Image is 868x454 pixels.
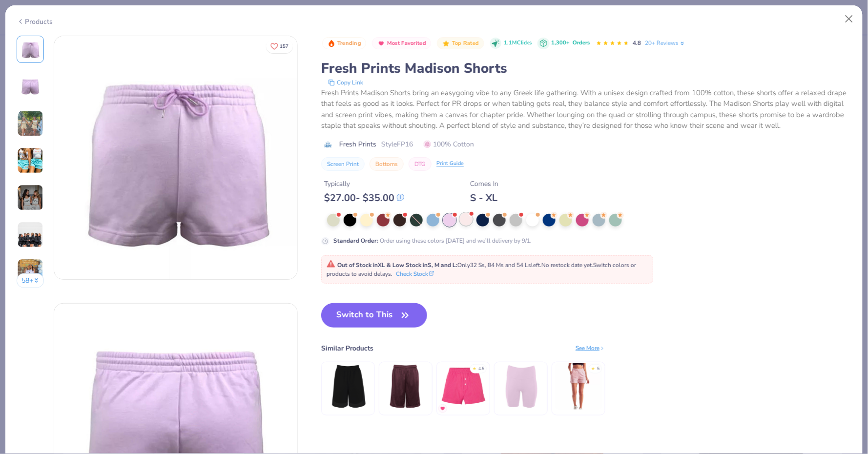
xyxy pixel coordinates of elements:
[478,366,484,372] div: 4.5
[321,87,851,131] div: Fresh Prints Madison Shorts bring an easygoing vibe to any Greek life gathering. With a unisex de...
[372,37,431,50] button: Badge Button
[17,110,43,137] img: User generated content
[597,366,599,372] div: 5
[337,41,361,46] span: Trending
[470,179,498,189] div: Comes In
[596,36,629,51] div: 4.8 Stars
[573,39,590,46] span: Orders
[325,363,372,410] img: Shaka Wear Adult Mesh Shorts
[324,192,404,204] div: $ 27.00 - $ 35.00
[556,363,602,410] img: TriDri Ladies' Maria Jogger Short
[19,38,42,61] img: Front
[442,40,450,47] img: Top Rated sort
[504,39,532,47] span: 1.1M Clicks
[440,363,487,410] img: Fresh Prints Poppy Striped Shorts
[324,179,404,189] div: Typically
[387,41,426,46] span: Most Favorited
[576,344,605,352] div: See More
[552,39,590,47] div: 1,300+
[280,44,289,49] span: 157
[591,366,595,370] div: ★
[325,78,366,87] button: copy to clipboard
[333,237,378,245] strong: Standard Order :
[498,363,544,410] img: Bella + Canvas High Waist Biker Shorts
[440,406,446,412] img: MostFav.gif
[322,37,366,50] button: Badge Button
[321,157,365,171] button: Screen Print
[17,259,43,285] img: User generated content
[436,160,464,168] div: Print Guide
[409,157,432,171] button: DTG
[17,273,44,288] button: 58+
[333,236,532,245] div: Order using these colors [DATE] and we’ll delivery by 9/1.
[337,261,387,269] strong: Out of Stock in XL
[396,269,434,278] button: Check Stock
[377,40,385,47] img: Most Favorited sort
[321,343,373,353] div: Similar Products
[387,261,457,269] strong: & Low Stock in S, M and L :
[54,36,297,279] img: Front
[321,59,851,78] div: Fresh Prints Madison Shorts
[19,75,42,98] img: Back
[633,39,641,47] span: 4.8
[383,363,429,410] img: Badger Pro Mesh 9" Shorts with Pockets
[266,39,293,53] button: Like
[370,157,404,171] button: Bottoms
[470,192,498,204] div: S - XL
[321,141,334,148] img: brand logo
[17,147,43,174] img: User generated content
[840,10,859,28] button: Close
[321,303,427,328] button: Switch to This
[437,37,484,50] button: Badge Button
[541,261,593,269] span: No restock date yet.
[17,185,43,211] img: User generated content
[381,139,413,149] span: Style FP16
[339,139,376,149] span: Fresh Prints
[473,366,476,370] div: ★
[328,40,335,47] img: Trending sort
[17,222,43,248] img: User generated content
[17,17,53,27] div: Products
[327,261,636,278] span: Only 32 Ss, 84 Ms and 54 Ls left. Switch colors or products to avoid delays.
[452,41,479,46] span: Top Rated
[424,139,474,149] span: 100% Cotton
[645,39,686,47] a: 20+ Reviews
